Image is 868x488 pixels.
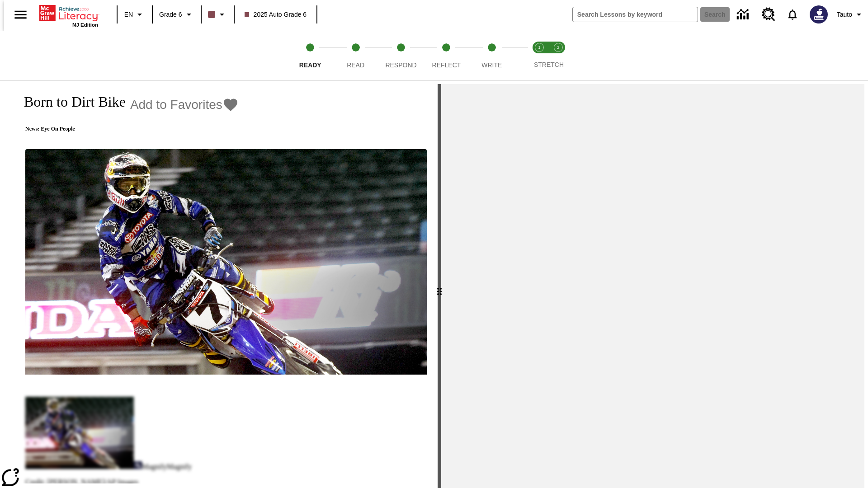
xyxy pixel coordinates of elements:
button: Class color is dark brown. Change class color [204,6,231,23]
button: Select a new avatar [804,3,833,26]
span: Ready [299,61,321,69]
div: activity [441,84,864,488]
p: News: Eye On People [14,126,239,132]
a: Resource Center, Will open in new tab [756,2,781,27]
span: Add to Favorites [130,98,222,112]
span: STRETCH [534,61,564,68]
button: Stretch Read step 1 of 2 [526,31,552,80]
div: Home [39,3,98,28]
text: 1 [538,45,540,50]
button: Read step 2 of 5 [329,31,382,80]
text: 2 [557,45,559,50]
span: Grade 6 [159,10,182,19]
button: Respond step 3 of 5 [375,31,427,80]
span: Reflect [432,61,461,69]
input: search field [573,7,698,22]
a: Notifications [781,3,804,26]
button: Ready step 1 of 5 [284,31,336,80]
button: Language: EN, Select a language [120,6,149,23]
span: Read [347,61,364,69]
span: NJ Edition [72,22,98,28]
a: Data Center [731,2,756,27]
span: EN [124,10,133,19]
button: Stretch Respond step 2 of 2 [545,31,571,80]
img: Avatar [810,5,828,23]
span: 2025 Auto Grade 6 [245,10,307,19]
button: Write step 5 of 5 [466,31,518,80]
span: Respond [385,61,416,69]
button: Grade: Grade 6, Select a grade [156,6,198,23]
button: Open side menu [7,1,34,28]
span: Tauto [837,10,852,19]
div: reading [4,84,438,483]
img: Motocross racer James Stewart flies through the air on his dirt bike. [25,149,427,375]
button: Add to Favorites - Born to Dirt Bike [130,97,239,113]
button: Reflect step 4 of 5 [420,31,472,80]
span: Write [481,61,502,69]
button: Profile/Settings [833,6,868,23]
h1: Born to Dirt Bike [14,94,126,110]
div: Press Enter or Spacebar and then press right and left arrow keys to move the slider [438,84,441,488]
